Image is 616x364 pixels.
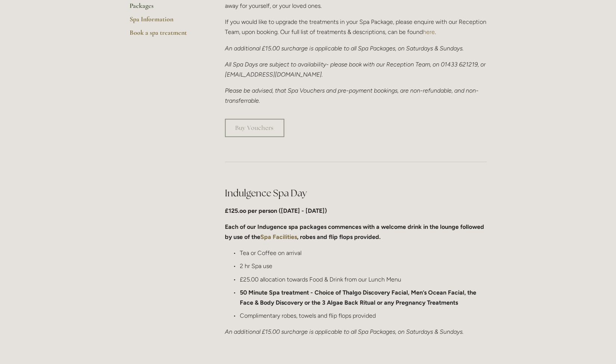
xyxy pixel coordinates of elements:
[130,1,201,15] a: Packages
[225,187,487,200] h2: Indulgence Spa Day
[225,17,487,37] p: If you would like to upgrade the treatments in your Spa Package, please enquire with our Receptio...
[225,328,464,335] em: An additional £15.00 surcharge is applicable to all Spa Packages, on Saturdays & Sundays.
[240,261,487,271] p: 2 hr Spa use
[423,28,435,35] a: here
[240,289,478,306] strong: 50 Minute Spa treatment - Choice of Thalgo Discovery Facial, Men’s Ocean Facial, the Face & Body ...
[260,233,297,240] a: Spa Facilities
[225,119,284,137] a: Buy Vouchers
[240,248,487,258] p: Tea or Coffee on arrival
[130,28,201,42] a: Book a spa treatment
[297,233,381,240] strong: , robes and flip flops provided.
[130,15,201,28] a: Spa Information
[225,45,464,52] em: An additional £15.00 surcharge is applicable to all Spa Packages, on Saturdays & Sundays.
[225,223,486,240] strong: Each of our Indugence spa packages commences with a welcome drink in the lounge followed by use o...
[240,311,487,321] p: Complimentary robes, towels and flip flops provided
[240,274,487,284] p: £25.00 allocation towards Food & Drink from our Lunch Menu
[225,207,327,214] strong: £125.oo per person ([DATE] - [DATE])
[225,87,479,104] em: Please be advised, that Spa Vouchers and pre-payment bookings, are non-refundable, and non-transf...
[225,61,487,78] em: All Spa Days are subject to availability- please book with our Reception Team, on 01433 621219, o...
